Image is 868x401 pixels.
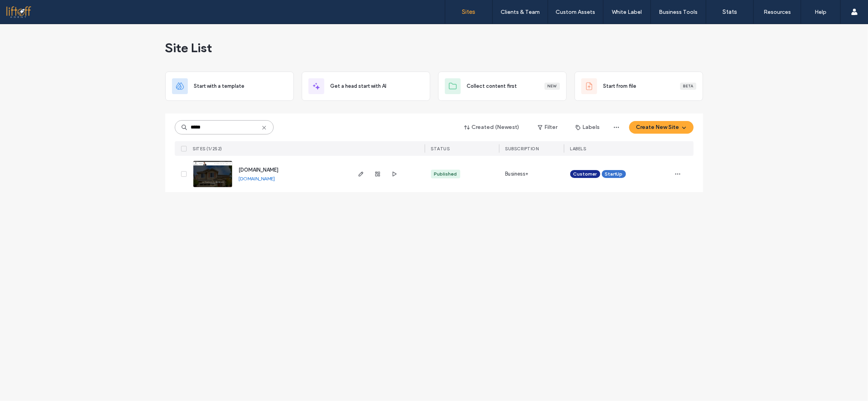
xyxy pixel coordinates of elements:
span: StartUp [605,170,623,178]
a: [DOMAIN_NAME] [239,167,279,173]
div: Beta [680,83,696,90]
button: Filter [530,121,565,134]
button: Create New Site [629,121,694,134]
label: Resources [764,9,791,15]
span: Start with a template [194,82,245,90]
span: Business+ [505,170,529,178]
div: Start from fileBeta [575,72,703,101]
div: New [545,83,560,90]
span: Customer [573,170,597,178]
span: Help [18,6,34,13]
div: Start with a template [165,72,294,101]
button: Created (Newest) [458,121,527,134]
label: Custom Assets [556,9,596,15]
label: White Label [612,9,642,15]
label: Help [815,9,827,15]
label: Stats [722,8,737,15]
span: Collect content first [467,82,517,90]
span: LABELS [570,146,586,151]
span: STATUS [431,146,450,151]
a: [DOMAIN_NAME] [239,176,275,182]
div: Published [434,170,457,178]
span: Site List [165,40,212,56]
button: Labels [569,121,607,134]
label: Clients & Team [501,9,540,15]
span: Get a head start with AI [331,82,387,90]
label: Business Tools [659,9,698,15]
span: SITES (1/252) [193,146,223,151]
label: Sites [462,8,476,15]
span: SUBSCRIPTION [505,146,539,151]
div: Collect content firstNew [438,72,567,101]
div: Get a head start with AI [302,72,430,101]
span: Start from file [603,82,637,90]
